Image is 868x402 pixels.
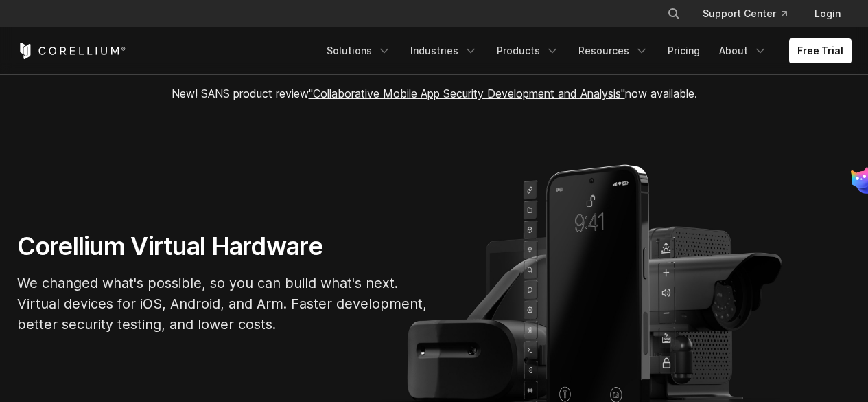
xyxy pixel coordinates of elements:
div: Navigation Menu [650,1,852,26]
a: Support Center [692,1,798,26]
a: "Collaborative Mobile App Security Development and Analysis" [309,87,625,100]
a: Pricing [659,38,708,63]
a: Corellium Home [17,43,126,59]
a: Resources [570,38,657,63]
a: Industries [402,38,486,63]
a: Login [804,1,852,26]
a: Solutions [318,38,399,63]
span: New! SANS product review now available. [172,87,697,100]
a: Free Trial [789,38,852,63]
a: About [711,38,775,63]
p: We changed what's possible, so you can build what's next. Virtual devices for iOS, Android, and A... [17,273,429,335]
h1: Corellium Virtual Hardware [17,231,429,262]
a: Products [489,38,567,63]
button: Search [661,1,686,26]
div: Navigation Menu [318,38,852,63]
